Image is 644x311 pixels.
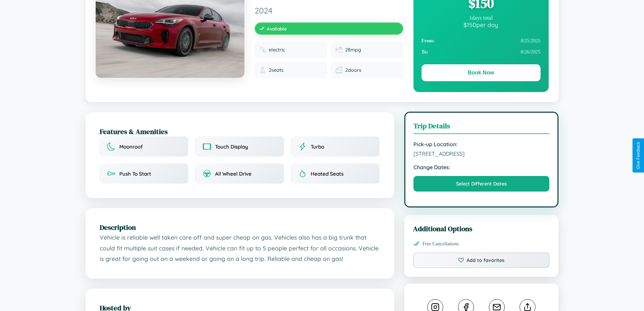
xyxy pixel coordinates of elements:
span: [STREET_ADDRESS] [413,150,550,157]
span: 2 seats [269,67,284,73]
div: 1 days total [422,15,541,21]
span: Free Cancellations [423,241,459,247]
strong: Pick-up Location: [413,141,550,148]
div: 8 / 25 / 2025 [422,35,541,46]
span: All Wheel Drive [215,171,252,177]
span: 28 mpg [345,47,361,53]
span: Available [267,26,287,31]
p: Vehicle is reliable well taken care off and super cheap on gas. Vehicles also has a big trunk tha... [100,232,380,264]
h2: Description [100,222,380,232]
h3: Trip Details [413,121,550,134]
h2: Features & Amenities [100,127,380,136]
strong: To: [422,49,428,55]
strong: From: [422,38,435,44]
div: $ 150 per day [422,21,541,28]
div: Give Feedback [636,142,641,169]
span: Turbo [311,143,324,150]
div: 8 / 26 / 2025 [422,46,541,58]
span: electric [269,47,285,53]
img: Fuel efficiency [336,46,342,53]
img: Doors [336,67,342,73]
span: Push To Start [119,171,151,177]
span: 2 doors [345,67,361,73]
img: Fuel type [259,46,266,53]
img: Seats [259,67,266,73]
span: Moonroof [119,143,143,150]
span: Touch Display [215,143,248,150]
h3: Additional Options [413,224,550,234]
span: Heated Seats [311,171,343,177]
span: 2024 [255,5,403,16]
strong: Change Dates: [413,164,550,171]
button: Book Now [422,64,541,81]
button: Add to favorites [413,252,550,268]
button: Select Different Dates [413,176,550,192]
